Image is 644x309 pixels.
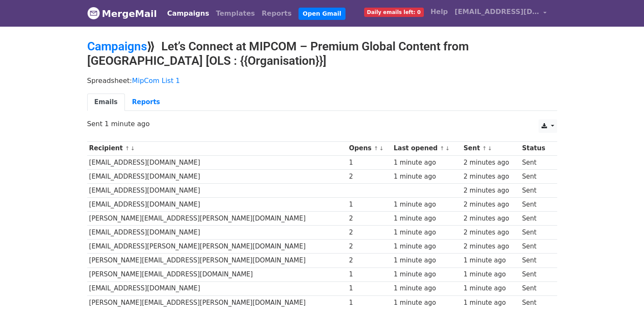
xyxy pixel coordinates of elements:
[464,298,518,308] div: 1 minute ago
[130,145,135,152] a: ↓
[462,141,520,155] th: Sent
[87,39,147,53] a: Campaigns
[349,172,390,182] div: 2
[520,141,552,155] th: Status
[361,3,427,20] a: Daily emails left: 0
[451,3,550,23] a: [EMAIL_ADDRESS][DOMAIN_NAME]
[349,270,390,279] div: 1
[87,39,557,68] h2: ⟫ Let’s Connect at MIPCOM – Premium Global Content from [GEOGRAPHIC_DATA] [OLS : {{Organisation}}]
[87,198,347,212] td: [EMAIL_ADDRESS][DOMAIN_NAME]
[213,5,258,22] a: Templates
[464,214,518,223] div: 2 minutes ago
[394,284,459,293] div: 1 minute ago
[464,284,518,293] div: 1 minute ago
[464,242,518,251] div: 2 minutes ago
[427,3,451,20] a: Help
[379,145,384,152] a: ↓
[87,268,347,281] td: [PERSON_NAME][EMAIL_ADDRESS][DOMAIN_NAME]
[87,5,157,22] a: MergeMail
[394,214,459,223] div: 1 minute ago
[349,200,390,210] div: 1
[87,141,347,155] th: Recipient
[464,158,518,168] div: 2 minutes ago
[87,7,100,19] img: MergeMail logo
[349,256,390,265] div: 2
[299,8,345,20] a: Open Gmail
[87,76,557,85] p: Spreadsheet:
[349,298,390,308] div: 1
[392,141,462,155] th: Last opened
[258,5,295,22] a: Reports
[87,254,347,268] td: [PERSON_NAME][EMAIL_ADDRESS][PERSON_NAME][DOMAIN_NAME]
[394,228,459,237] div: 1 minute ago
[394,158,459,168] div: 1 minute ago
[349,284,390,293] div: 1
[445,145,450,152] a: ↓
[464,172,518,182] div: 2 minutes ago
[520,198,552,212] td: Sent
[87,155,347,169] td: [EMAIL_ADDRESS][DOMAIN_NAME]
[87,226,347,240] td: [EMAIL_ADDRESS][DOMAIN_NAME]
[87,119,557,128] p: Sent 1 minute ago
[520,281,552,295] td: Sent
[440,145,445,152] a: ↑
[347,141,392,155] th: Opens
[374,145,379,152] a: ↑
[520,226,552,240] td: Sent
[125,94,167,111] a: Reports
[488,145,492,152] a: ↓
[394,256,459,265] div: 1 minute ago
[520,268,552,281] td: Sent
[394,172,459,182] div: 1 minute ago
[394,270,459,279] div: 1 minute ago
[87,169,347,183] td: [EMAIL_ADDRESS][DOMAIN_NAME]
[87,212,347,226] td: [PERSON_NAME][EMAIL_ADDRESS][PERSON_NAME][DOMAIN_NAME]
[520,169,552,183] td: Sent
[455,7,539,17] span: [EMAIL_ADDRESS][DOMAIN_NAME]
[520,155,552,169] td: Sent
[164,5,213,22] a: Campaigns
[349,242,390,251] div: 2
[394,242,459,251] div: 1 minute ago
[132,77,180,85] a: MipCom List 1
[87,94,125,111] a: Emails
[87,183,347,197] td: [EMAIL_ADDRESS][DOMAIN_NAME]
[464,228,518,237] div: 2 minutes ago
[125,145,130,152] a: ↑
[464,270,518,279] div: 1 minute ago
[349,228,390,237] div: 2
[364,8,424,17] span: Daily emails left: 0
[87,240,347,254] td: [EMAIL_ADDRESS][PERSON_NAME][PERSON_NAME][DOMAIN_NAME]
[520,183,552,197] td: Sent
[87,281,347,295] td: [EMAIL_ADDRESS][DOMAIN_NAME]
[394,298,459,308] div: 1 minute ago
[464,186,518,196] div: 2 minutes ago
[394,200,459,210] div: 1 minute ago
[349,158,390,168] div: 1
[520,212,552,226] td: Sent
[482,145,487,152] a: ↑
[349,214,390,223] div: 2
[520,240,552,254] td: Sent
[464,256,518,265] div: 1 minute ago
[464,200,518,210] div: 2 minutes ago
[520,254,552,268] td: Sent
